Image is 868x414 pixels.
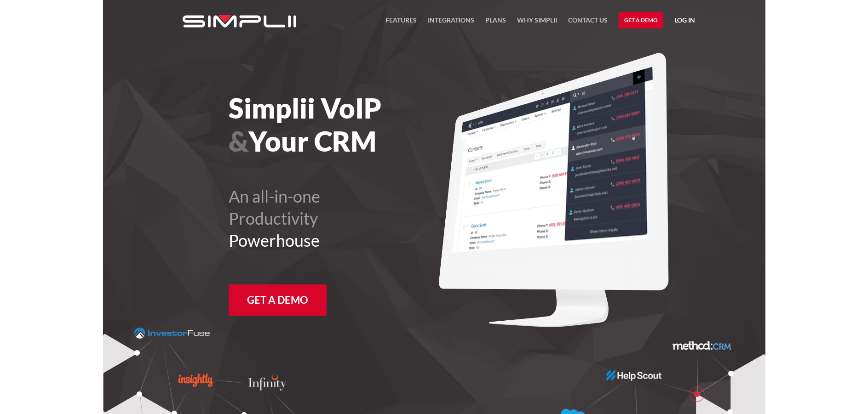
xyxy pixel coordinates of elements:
[229,185,485,251] h2: An all-in-one Productivity
[229,91,485,158] h1: Simplii VoIP Your CRM
[619,12,663,28] a: Get a Demo
[568,15,608,31] a: Contact US
[229,125,248,158] span: &
[428,15,474,31] a: Integrations
[385,15,417,31] a: FEATURES
[517,15,557,31] a: Why Simplii
[485,15,506,31] a: Plans
[674,15,695,28] a: Log in
[229,230,320,250] span: Powerhouse
[183,15,296,28] img: Simplii
[229,284,327,316] a: Get a Demo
